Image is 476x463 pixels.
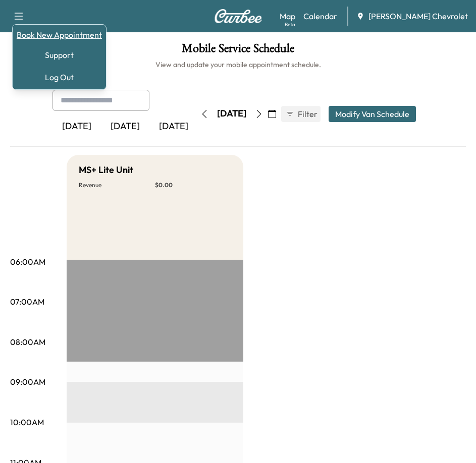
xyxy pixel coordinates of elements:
[281,106,321,122] button: Filter
[329,106,416,122] button: Modify Van Schedule
[303,10,337,22] a: Calendar
[285,21,295,28] div: Beta
[52,115,101,138] div: [DATE]
[17,49,102,61] a: Support
[214,9,262,23] img: Curbee Logo
[17,29,102,41] a: Book New Appointment
[10,336,45,348] p: 08:00AM
[280,10,295,22] a: MapBeta
[298,108,316,120] span: Filter
[79,181,155,189] p: Revenue
[101,115,149,138] div: [DATE]
[10,296,44,308] p: 07:00AM
[368,10,468,22] span: [PERSON_NAME] Chevrolet
[79,163,133,177] h5: MS+ Lite Unit
[10,376,45,388] p: 09:00AM
[155,181,231,189] p: $ 0.00
[217,107,246,120] div: [DATE]
[10,416,44,428] p: 10:00AM
[10,42,466,60] h1: Mobile Service Schedule
[17,69,102,85] button: Log Out
[10,256,45,268] p: 06:00AM
[10,60,466,70] h6: View and update your mobile appointment schedule.
[149,115,198,138] div: [DATE]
